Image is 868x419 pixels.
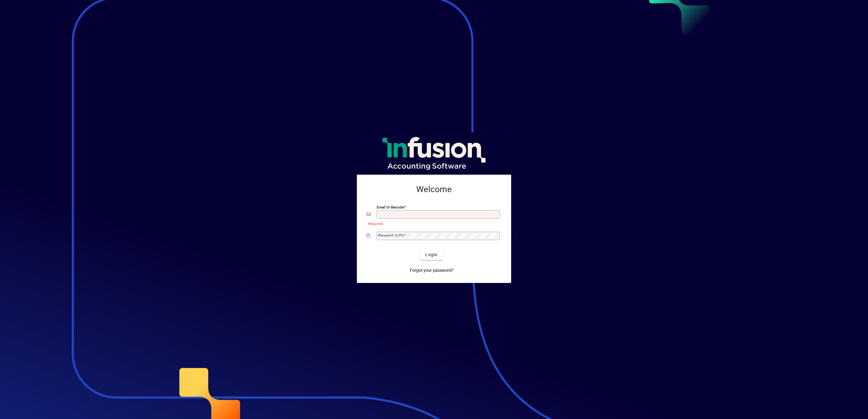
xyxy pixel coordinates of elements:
[377,205,404,209] mat-label: Email or Barcode
[410,267,454,274] span: Forgot your password?
[407,265,456,276] a: Forgot your password?
[368,220,497,227] mat-error: Required
[420,249,442,260] button: Login
[366,184,502,195] h2: Welcome
[378,233,404,237] mat-label: Password or Pin
[425,252,438,258] span: Login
